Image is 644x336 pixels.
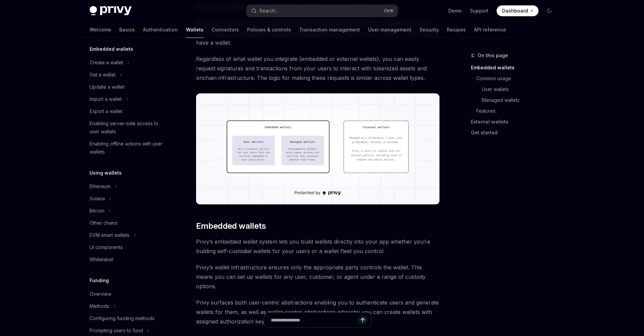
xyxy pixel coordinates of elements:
div: Bitcoin [90,207,104,215]
div: Overview [90,290,111,298]
a: Embedded wallets [471,62,560,73]
span: Regardless of what wallet you integrate (embedded or external wallets), you can easily request si... [196,54,440,83]
a: Enabling server-side access to user wallets [84,117,171,138]
a: Other chains [84,217,171,229]
a: User management [368,22,411,38]
a: Common usage [476,73,560,84]
button: Search...CtrlK [246,5,398,17]
a: Basics [119,22,135,38]
div: Update a wallet [90,83,124,91]
a: Policies & controls [247,22,291,38]
img: dark logo [90,6,132,16]
a: Transaction management [299,22,360,38]
a: Enabling offline actions with user wallets [84,138,171,158]
div: Export a wallet [90,107,122,115]
span: Privy’s wallet infrastructure ensures only the appropriate party controls the wallet. This means ... [196,263,440,291]
a: Connectors [212,22,239,38]
button: Toggle dark mode [544,5,555,16]
a: Get started [471,127,560,138]
a: Features [476,106,560,116]
a: Demo [448,7,462,14]
span: On this page [478,51,508,60]
h5: Embedded wallets [90,45,133,53]
a: Whitelabel [84,253,171,266]
div: Import a wallet [90,95,122,103]
a: UI components [84,241,171,253]
div: Enabling offline actions with user wallets [90,140,167,156]
span: Dashboard [502,7,528,14]
h5: Using wallets [90,169,122,177]
span: Privy surfaces both user-centric abstractions enabling you to authenticate users and generate wal... [196,298,440,326]
span: Ctrl K [384,8,394,14]
div: Other chains [90,219,118,227]
div: Configuring funding methods [90,314,154,322]
div: Methods [90,302,109,310]
button: Send message [358,315,367,325]
a: User wallets [482,84,560,95]
a: Wallets [186,22,204,38]
a: Security [420,22,439,38]
a: Configuring funding methods [84,312,171,324]
div: Ethereum [90,182,111,191]
div: Search... [259,7,278,15]
a: Update a wallet [84,81,171,93]
span: Privy’s embedded wallet system lets you build wallets directly into your app whether you’re build... [196,237,440,256]
a: Managed wallets [482,95,560,106]
div: Prompting users to fund [90,327,143,335]
span: Embedded wallets [196,221,266,231]
h5: Funding [90,276,109,285]
a: Authentication [143,22,178,38]
a: External wallets [471,116,560,127]
a: Welcome [90,22,111,38]
div: Create a wallet [90,59,123,67]
a: Overview [84,288,171,300]
div: Solana [90,195,105,203]
div: Whitelabel [90,255,113,264]
a: Support [470,7,488,14]
a: API reference [474,22,506,38]
img: images/walletoverview.png [196,93,440,204]
div: EVM smart wallets [90,231,129,239]
a: Recipes [447,22,466,38]
a: Export a wallet [84,105,171,117]
div: Enabling server-side access to user wallets [90,119,167,136]
div: Get a wallet [90,71,116,79]
a: Dashboard [497,5,539,16]
div: UI components [90,243,123,251]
